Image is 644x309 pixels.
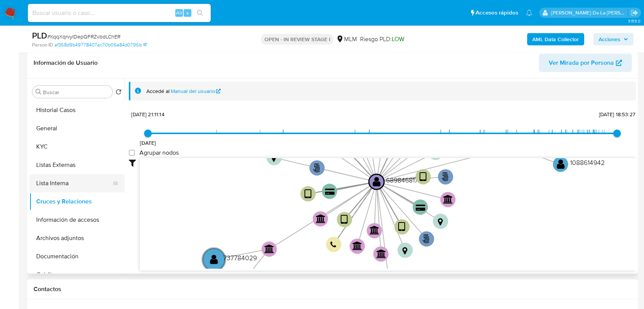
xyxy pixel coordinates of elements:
[146,88,170,95] span: Accedé al
[47,33,120,40] span: # KqqXqrvyIDepQFRZvbdLChER
[630,9,638,17] a: Salir
[593,33,633,45] button: Acciones
[539,54,632,72] button: Ver Mirada por Persona
[304,188,312,199] text: 
[313,163,320,172] text: 
[210,254,218,265] text: 
[330,241,336,248] text: 
[223,253,257,263] text: 737784029
[271,154,276,162] text: 
[29,156,125,174] button: Listas Externas
[34,285,632,293] h1: Contactos
[438,217,443,226] text: 
[29,101,125,119] button: Historial Casos
[360,35,404,43] span: Riesgo PLD:
[373,176,381,187] text: 
[29,211,125,229] button: Información de accesos
[386,175,418,185] text: 689846817
[551,9,628,16] p: javier.gutierrez@mercadolibre.com.mx
[376,249,386,258] text: 
[398,221,405,232] text: 
[526,10,532,16] a: Notificaciones
[402,246,407,255] text: 
[131,110,164,118] span: [DATE] 21:11:14
[186,9,189,16] span: s
[420,171,427,182] text: 
[423,234,430,243] text: 
[352,241,362,250] text: 
[316,214,326,223] text: 
[557,159,565,170] text: 
[599,110,635,118] span: [DATE] 18:53:27
[476,9,518,17] span: Accesos rápidos
[43,89,109,96] input: Buscar
[416,204,425,211] text: 
[28,8,211,18] input: Buscar usuario o caso...
[527,33,584,45] button: AML Data Collector
[29,174,119,192] button: Lista Interna
[29,192,125,211] button: Cruces y Relaciones
[35,89,42,95] button: Buscar
[264,244,274,253] text: 
[54,42,147,48] a: af358d9b49778407ac70b05a84d0796b
[628,18,640,24] span: 3.155.0
[442,172,449,181] text: 
[29,138,125,156] button: KYC
[599,33,620,45] span: Acciones
[139,149,179,157] span: Agrupar nodos
[29,229,125,247] button: Archivos adjuntos
[29,119,125,138] button: General
[532,33,579,45] b: AML Data Collector
[391,35,404,43] span: LOW
[29,266,125,284] button: Créditos
[570,158,605,167] text: 1088614942
[129,150,135,156] input: Agrupar nodos
[443,194,453,203] text: 
[29,247,125,266] button: Documentación
[336,35,357,43] div: MLM
[261,34,333,45] p: OPEN - IN REVIEW STAGE I
[192,8,208,18] button: search-icon
[341,214,348,225] text: 
[325,188,335,195] text: 
[171,88,221,95] a: Manual del usuario
[176,9,182,16] span: Alt
[34,59,98,67] h1: Información de Usuario
[549,54,614,72] span: Ver Mirada por Persona
[140,139,156,147] span: [DATE]
[32,29,47,42] b: PLD
[32,42,53,48] b: Person ID
[115,89,122,97] button: Volver al orden por defecto
[370,226,380,235] text: 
